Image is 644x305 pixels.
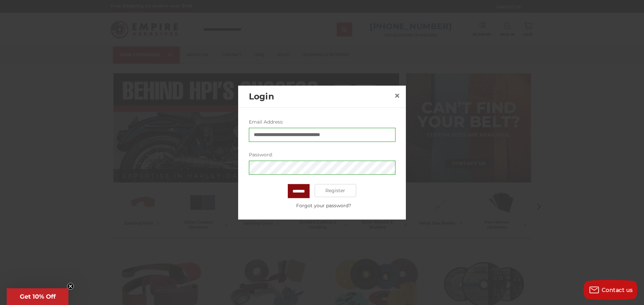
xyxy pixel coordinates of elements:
span: Get 10% Off [20,293,56,300]
a: Close [392,90,402,101]
button: Close teaser [67,283,74,290]
span: Contact us [602,287,633,293]
label: Email Address: [249,118,395,125]
div: Get 10% OffClose teaser [7,288,68,305]
label: Password: [249,151,395,158]
span: × [394,89,400,102]
h2: Login [249,90,392,103]
button: Contact us [584,280,637,300]
a: Register [315,184,357,197]
a: Forgot your password? [252,202,395,209]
